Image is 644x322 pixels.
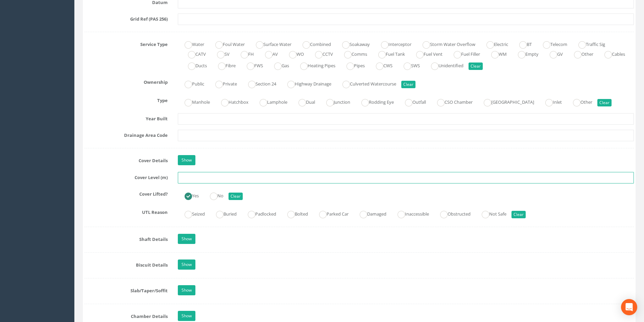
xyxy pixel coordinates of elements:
[240,60,263,70] label: FWS
[203,190,223,200] label: No
[355,97,394,106] label: Rodding Eye
[211,60,236,70] label: Fibre
[241,208,276,218] label: Padlocked
[241,78,276,88] label: Section 24
[234,49,254,58] label: FH
[282,49,304,58] label: WO
[79,39,173,48] label: Service Type
[249,39,291,49] label: Surface Water
[539,97,562,106] label: Inlet
[209,39,245,49] label: Foul Water
[337,49,367,58] label: Comms
[475,208,506,218] label: Not Safe
[430,97,473,106] label: CSO Chamber
[178,259,195,270] a: Show
[79,155,173,164] label: Cover Details
[398,97,426,106] label: Outfall
[340,60,365,70] label: Pipes
[253,97,287,106] label: Lamphole
[229,193,243,200] button: Clear
[209,208,237,218] label: Buried
[416,39,475,49] label: Storm Water Overflow
[178,208,205,218] label: Seized
[433,208,471,218] label: Obstructed
[447,49,480,58] label: Fuel Filler
[258,49,278,58] label: AV
[296,39,331,49] label: Combined
[178,78,204,88] label: Public
[512,39,532,49] label: BT
[210,49,230,58] label: SV
[543,49,563,58] label: GV
[511,49,539,58] label: Empty
[484,49,507,58] label: WM
[369,60,392,70] label: CWS
[572,39,605,49] label: Traffic Sig
[353,208,386,218] label: Damaged
[397,60,420,70] label: SWS
[79,113,173,122] label: Year Built
[621,299,637,315] div: Open Intercom Messenger
[536,39,567,49] label: Telecom
[281,78,331,88] label: Highway Drainage
[79,189,173,197] label: Cover Lifted?
[424,60,463,70] label: Unidentified
[209,78,237,88] label: Private
[178,311,195,321] a: Show
[79,311,173,320] label: Chamber Details
[566,97,592,106] label: Other
[401,81,415,88] button: Clear
[79,207,173,216] label: UTL Reason
[178,285,195,295] a: Show
[178,39,204,49] label: Water
[79,285,173,294] label: Slab/Taper/Soffit
[267,60,289,70] label: Gas
[281,208,308,218] label: Bolted
[372,49,405,58] label: Fuel Tank
[79,14,173,22] label: Grid Ref (PAS 256)
[79,172,173,181] label: Cover Level (m)
[511,211,526,218] button: Clear
[178,97,210,106] label: Manhole
[214,97,248,106] label: Hatchbox
[391,208,429,218] label: Inaccessible
[409,49,443,58] label: Fuel Vent
[293,60,335,70] label: Heating Pipes
[178,234,195,244] a: Show
[308,49,333,58] label: CCTV
[79,95,173,104] label: Type
[336,78,396,88] label: Culverted Watercourse
[335,39,370,49] label: Soakaway
[469,63,483,70] button: Clear
[598,49,625,58] label: Cables
[79,130,173,139] label: Drainage Area Code
[79,234,173,243] label: Shaft Details
[181,60,207,70] label: Ducts
[597,99,612,106] button: Clear
[477,97,534,106] label: [GEOGRAPHIC_DATA]
[181,49,206,58] label: CATV
[292,97,315,106] label: Dual
[79,259,173,268] label: Biscuit Details
[312,208,349,218] label: Parked Car
[480,39,508,49] label: Electric
[374,39,411,49] label: Interceptor
[79,77,173,85] label: Ownership
[567,49,593,58] label: Other
[319,97,350,106] label: Junction
[178,190,199,200] label: Yes
[178,155,195,165] a: Show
